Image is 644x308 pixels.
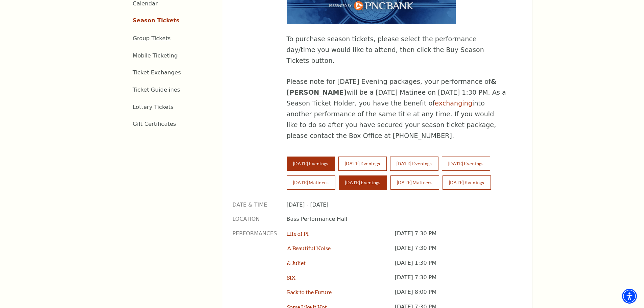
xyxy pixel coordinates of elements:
p: [DATE] 7:30 PM [395,230,511,244]
a: exchanging [435,99,472,107]
p: Date & Time [233,201,277,209]
p: [DATE] 1:30 PM [395,259,511,274]
a: Ticket Exchanges [133,69,181,76]
button: [DATE] Evenings [443,175,491,190]
a: & Juliet [287,260,306,266]
a: Calendar [133,0,158,7]
a: Group Tickets [133,35,171,42]
a: Back to the Future [287,289,332,295]
button: [DATE] Evenings [287,157,335,171]
a: Gift Certificates [133,121,176,127]
button: [DATE] Evenings [338,157,387,171]
button: [DATE] Evenings [390,157,438,171]
a: Life of Pi [287,230,309,237]
a: Lottery Tickets [133,104,174,110]
button: [DATE] Evenings [442,157,490,171]
button: [DATE] Evenings [339,175,387,190]
p: [DATE] 7:30 PM [395,274,511,288]
a: SIX [287,274,295,281]
button: [DATE] Matinees [287,175,335,190]
a: A Beautiful Noise [287,245,331,251]
a: Mobile Ticketing [133,52,178,59]
a: Season Tickets [133,17,180,24]
p: To purchase season tickets, please select the performance day/time you would like to attend, then... [287,34,506,66]
a: Ticket Guidelines [133,87,180,93]
p: [DATE] 7:30 PM [395,244,511,259]
button: [DATE] Matinees [390,175,439,190]
p: [DATE] - [DATE] [287,201,511,209]
p: Please note for [DATE] Evening packages, your performance of will be a [DATE] Matinee on [DATE] 1... [287,76,506,141]
p: Location [233,215,277,223]
p: Bass Performance Hall [287,215,511,223]
strong: & [PERSON_NAME] [287,78,497,96]
p: [DATE] 8:00 PM [395,288,511,303]
div: Accessibility Menu [622,289,637,304]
